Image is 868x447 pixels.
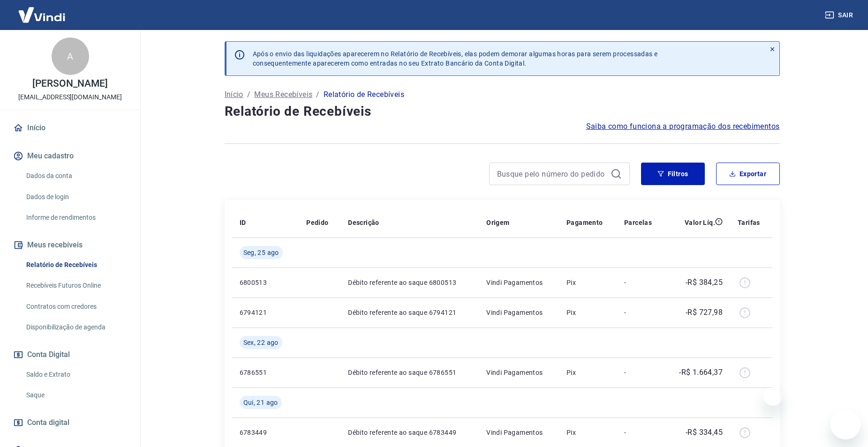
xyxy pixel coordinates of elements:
p: Descrição [348,218,379,227]
p: Pix [566,278,609,287]
a: Dados da conta [23,166,129,186]
p: Relatório de Recebíveis [324,89,404,100]
a: Saque [23,386,129,405]
iframe: Fechar mensagem [763,387,782,406]
p: Débito referente ao saque 6786551 [348,368,471,377]
a: Recebíveis Futuros Online [23,276,129,295]
p: Tarifas [738,218,760,227]
p: -R$ 1.664,37 [679,367,723,378]
a: Saiba como funciona a programação dos recebimentos [586,121,780,132]
button: Sair [823,7,857,24]
h4: Relatório de Recebíveis [225,102,780,121]
p: -R$ 384,25 [686,277,723,288]
p: Vindi Pagamentos [486,278,551,287]
button: Meu cadastro [11,146,129,166]
p: -R$ 334,45 [686,427,723,438]
a: Conta digital [11,412,129,433]
p: Após o envio das liquidações aparecerem no Relatório de Recebíveis, elas podem demorar algumas ho... [253,49,658,68]
button: Meus recebíveis [11,235,129,255]
span: Seg, 25 ago [243,248,279,257]
p: Valor Líq. [685,218,715,227]
iframe: Botão para abrir a janela de mensagens [830,410,860,440]
p: Pix [566,368,609,377]
p: 6783449 [240,428,292,437]
p: 6786551 [240,368,292,377]
p: Vindi Pagamentos [486,428,551,437]
p: / [247,89,250,100]
p: Vindi Pagamentos [486,308,551,317]
button: Filtros [641,163,705,185]
p: [PERSON_NAME] [32,79,107,89]
span: Qui, 21 ago [243,398,278,407]
p: - [624,278,657,287]
p: Vindi Pagamentos [486,368,551,377]
a: Início [225,89,243,100]
a: Contratos com credores [23,297,129,316]
p: Pix [566,428,609,437]
button: Conta Digital [11,344,129,365]
p: - [624,368,657,377]
div: A [52,37,89,75]
p: / [316,89,319,100]
input: Busque pelo número do pedido [497,167,607,181]
p: - [624,428,657,437]
p: -R$ 727,98 [686,307,723,318]
p: Origem [486,218,509,227]
a: Saldo e Extrato [23,365,129,384]
a: Início [11,118,129,138]
p: 6794121 [240,308,292,317]
p: [EMAIL_ADDRESS][DOMAIN_NAME] [18,92,122,102]
p: Parcelas [624,218,652,227]
a: Dados de login [23,187,129,207]
a: Relatório de Recebíveis [23,255,129,275]
p: Pix [566,308,609,317]
a: Disponibilização de agenda [23,318,129,337]
p: Débito referente ao saque 6800513 [348,278,471,287]
p: 6800513 [240,278,292,287]
span: Sex, 22 ago [243,338,279,347]
p: ID [240,218,246,227]
span: Conta digital [27,416,69,429]
p: Pedido [306,218,328,227]
a: Informe de rendimentos [23,208,129,227]
img: Vindi [11,0,72,29]
p: Débito referente ao saque 6794121 [348,308,471,317]
p: - [624,308,657,317]
p: Débito referente ao saque 6783449 [348,428,471,437]
button: Exportar [716,163,780,185]
p: Pagamento [566,218,603,227]
a: Meus Recebíveis [254,89,312,100]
